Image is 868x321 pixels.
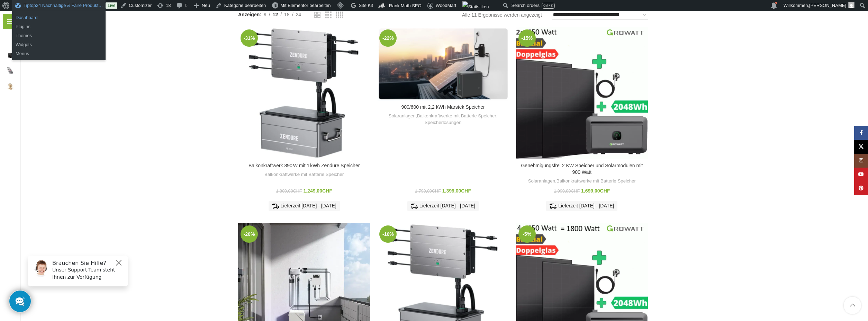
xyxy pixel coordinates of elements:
bdi: 1.399,00 [442,188,471,194]
a: Genehmigungsfrei 2 KW Speicher und Solarmodulen mit 900 Watt [521,163,643,175]
span: Ctrl + K [543,4,553,7]
img: Aufrufe der letzten 48 Stunden. Klicke hier für weitere Jetpack-Statistiken. [462,1,489,12]
bdi: 1.999,00 [554,189,580,194]
button: Close [92,9,100,17]
a: 900/600 mit 2,2 kWh Marstek Speicher [401,104,485,110]
span: Anzeigen [238,11,261,18]
p: Alle 11 Ergebnisse werden angezeigt [462,11,542,19]
div: Lieferzeit [DATE] - [DATE] [407,201,479,211]
ul: Tiptop24 Nachhaltige & Faire Produkt… [12,11,106,33]
a: X Social Link [854,140,868,154]
span: Site Kit [359,3,373,8]
bdi: 1.799,00 [415,189,441,194]
span: CHF [322,188,332,194]
a: Dashboard [12,13,106,22]
a: Instagram Social Link [854,154,868,168]
span: -31% [241,29,258,47]
bdi: 1.249,00 [303,188,332,194]
a: Balkonkraftwerke mit Batterie Speicher [557,178,636,185]
a: Rasteransicht 4 [336,11,343,19]
span: Rank Math SEO [389,3,422,8]
span: -15% [518,29,536,47]
a: Solaranlagen [389,113,416,119]
a: Genehmigungsfrei 2 KW Speicher und Solarmodulen mit 900 Watt [516,27,648,159]
span: CHF [293,189,302,194]
a: 900/600 mit 2,2 kWh Marstek Speicher [377,27,509,101]
span: CHF [432,189,441,194]
a: Solaranlagen [528,178,555,185]
a: 12 [270,11,281,18]
span: CHF [600,188,610,194]
a: Plugins [12,22,106,31]
span: -22% [379,29,397,47]
a: Balkonkraftwerke mit Batterie Speicher [264,171,344,178]
ul: Tiptop24 Nachhaltige & Faire Produkt… [12,29,106,60]
div: , [519,178,644,185]
a: Menüs [12,49,106,58]
select: Shop-Reihenfolge [552,10,648,20]
a: Live [106,2,117,9]
span: [PERSON_NAME] [809,3,846,8]
a: Widgets [12,40,106,49]
a: Facebook Social Link [854,126,868,140]
a: Pinterest Social Link [854,181,868,195]
div: Lieferzeit [DATE] - [DATE] [546,201,617,211]
bdi: 1.699,00 [581,188,610,194]
div: , , [380,113,505,126]
a: Balkonkraftwerk 890 W mit 1 kWh Zendure Speicher [248,163,360,168]
span: Mit Elementor bearbeiten [280,3,331,8]
span: 24 [296,12,301,17]
p: Unser Support-Team steht Ihnen zur Verfügung [30,16,101,31]
a: YouTube Social Link [854,168,868,181]
span: CHF [571,189,580,194]
span: CHF [461,188,471,194]
a: 18 [282,11,292,18]
a: Rasteransicht 2 [314,11,320,19]
span: -20% [241,225,258,243]
a: Balkonkraftwerk 890 W mit 1 kWh Zendure Speicher [238,27,370,159]
a: Speicherlösungen [425,119,461,126]
bdi: 1.800,00 [276,189,302,194]
span: -16% [379,225,397,243]
a: 9 [261,11,269,18]
a: Balkonkraftwerke mit Batterie Speicher [417,113,496,119]
a: Themes [12,31,106,40]
span: 12 [273,12,278,17]
span: 18 [284,12,290,17]
a: Rasteransicht 3 [325,11,332,19]
h6: Brauchen Sie Hilfe? [30,10,101,16]
a: Scroll to top button [844,297,861,314]
img: Customer service [10,10,27,27]
span: 9 [264,12,266,17]
a: 24 [293,11,304,18]
div: Lieferzeit [DATE] - [DATE] [269,201,340,211]
span: -5% [518,225,536,243]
